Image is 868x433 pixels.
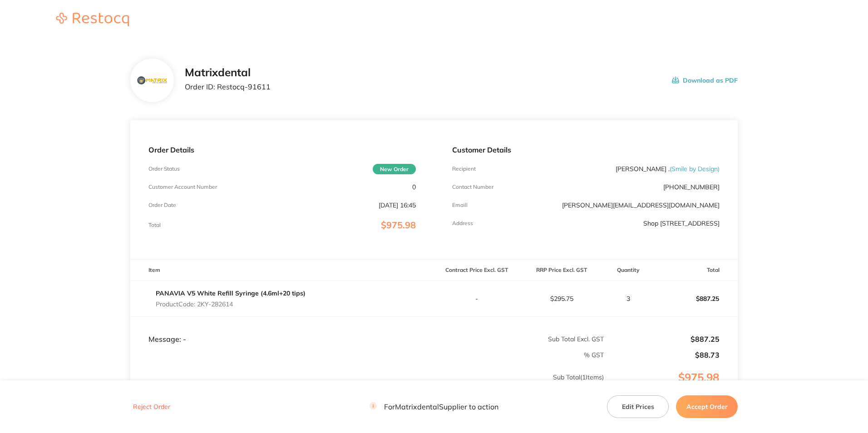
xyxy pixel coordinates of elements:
p: [DATE] 16:45 [379,202,416,209]
th: Contract Price Excl. GST [434,260,519,281]
p: Customer Account Number [148,184,217,190]
p: $88.73 [605,351,720,359]
td: Message: - [130,316,434,344]
th: Quantity [604,260,653,281]
p: $975.98 [605,371,737,402]
p: Sub Total ( 1 Items) [131,374,604,399]
button: Reject Order [130,403,173,411]
p: $887.25 [653,288,737,310]
p: 0 [412,183,416,191]
p: Recipient [452,166,476,172]
button: Accept Order [676,395,738,418]
h2: Matrixdental [185,66,271,79]
p: For Matrixdental Supplier to action [370,403,498,411]
p: Shop [STREET_ADDRESS] [643,220,720,227]
p: Order Status [148,166,180,172]
p: Order Date [148,202,176,208]
button: Edit Prices [607,395,669,418]
a: [PERSON_NAME][EMAIL_ADDRESS][DOMAIN_NAME] [562,201,720,209]
p: - [434,295,518,302]
p: Total [148,222,161,228]
th: RRP Price Excl. GST [519,260,604,281]
img: Restocq logo [47,13,138,26]
p: $295.75 [519,295,603,302]
img: c2YydnlvZQ [137,77,167,85]
span: ( Smile by Design ) [670,165,720,173]
p: Sub Total Excl. GST [434,335,604,343]
p: Order Details [148,146,416,154]
p: Product Code: 2KY-282614 [156,300,306,308]
th: Total [653,260,738,281]
p: % GST [131,351,604,359]
p: Order ID: Restocq- 91611 [185,83,271,91]
p: [PHONE_NUMBER] [663,183,720,191]
button: Download as PDF [672,66,738,94]
p: Customer Details [452,146,720,154]
p: Emaill [452,202,468,208]
p: 3 [605,295,652,302]
span: New Order [373,164,416,174]
p: [PERSON_NAME] . [616,165,720,172]
a: PANAVIA V5 White Refill Syringe (4.6ml+20 tips) [156,289,306,297]
th: Item [130,260,434,281]
p: $887.25 [605,335,720,343]
p: Address [452,220,473,226]
p: Contact Number [452,184,493,190]
span: $975.98 [381,219,416,231]
a: Restocq logo [47,13,138,28]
